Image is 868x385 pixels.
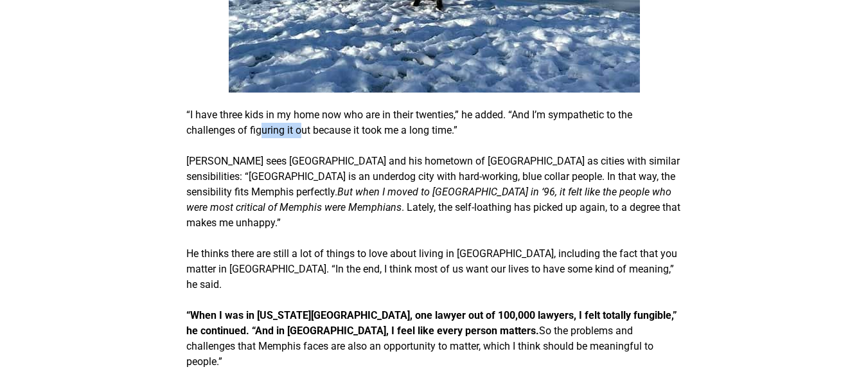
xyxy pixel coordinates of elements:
[186,107,682,138] p: “I have three kids in my home now who are in their twenties,” he added. “And I’m sympathetic to t...
[186,308,682,370] p: So the problems and challenges that Memphis faces are also an opportunity to matter, which I thin...
[186,309,677,337] b: “When I was in [US_STATE][GEOGRAPHIC_DATA], one lawyer out of 100,000 lawyers, I felt totally fun...
[186,246,682,292] p: He thinks there are still a lot of things to love about living in [GEOGRAPHIC_DATA], including th...
[186,154,682,231] p: [PERSON_NAME] sees [GEOGRAPHIC_DATA] and his hometown of [GEOGRAPHIC_DATA] as cities with similar...
[186,186,671,213] i: But when I moved to [GEOGRAPHIC_DATA] in ‘96, it felt like the people who were most critical of M...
